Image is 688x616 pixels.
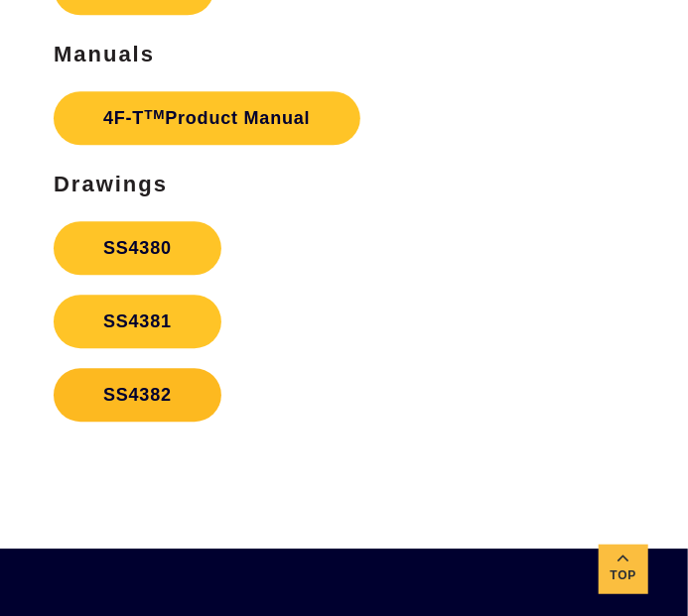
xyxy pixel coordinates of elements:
span: Top [599,564,648,587]
a: SS4381 [54,295,221,348]
strong: Manuals [54,42,155,66]
a: SS4380 [54,221,221,275]
a: SS4382 [54,368,221,422]
a: Top [599,545,648,594]
strong: Drawings [54,172,168,196]
a: 4F-TTMProduct Manual [54,91,360,145]
sup: TM [144,107,165,122]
